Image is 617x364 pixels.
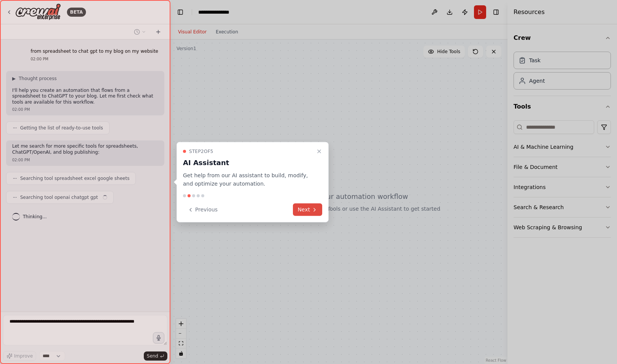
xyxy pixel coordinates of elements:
[175,7,186,17] button: Hide left sidebar
[315,147,324,156] button: Close walkthrough
[293,203,322,216] button: Next
[183,171,313,188] p: Get help from our AI assistant to build, modify, and optimize your automation.
[183,157,313,168] h3: AI Assistant
[183,203,222,216] button: Previous
[189,148,213,154] span: Step 2 of 5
